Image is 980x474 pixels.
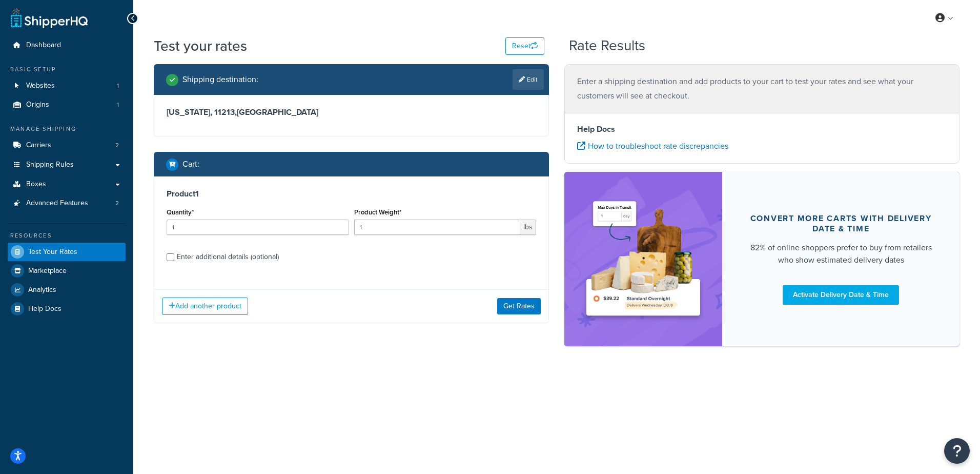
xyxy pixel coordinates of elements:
li: Websites [8,76,126,95]
li: Carriers [8,136,126,155]
span: Analytics [28,286,56,294]
span: Websites [26,82,55,90]
a: Carriers2 [8,136,126,155]
span: Help Docs [28,305,62,313]
div: Resources [8,231,126,240]
a: How to troubleshoot rate discrepancies [577,140,728,152]
div: Enter additional details (optional) [177,250,279,264]
span: Marketplace [28,267,67,275]
a: Help Docs [8,300,126,318]
input: Enter additional details (optional) [167,253,174,261]
button: Get Rates [497,298,541,314]
div: Convert more carts with delivery date & time [747,213,935,234]
span: 2 [115,141,119,150]
span: 2 [115,199,119,208]
a: Activate Delivery Date & Time [783,285,899,305]
li: Advanced Features [8,194,126,213]
a: Shipping Rules [8,155,126,174]
img: feature-image-ddt-36eae7f7280da8017bfb280eaccd9c446f90b1fe08728e4019434db127062ab4.png [580,187,707,330]
label: Product Weight* [354,208,401,216]
input: 0.00 [354,220,521,235]
h3: Product 1 [167,189,536,199]
div: Basic Setup [8,65,126,74]
h3: [US_STATE], 11213 , [GEOGRAPHIC_DATA] [167,107,536,117]
h2: Cart : [182,160,199,169]
span: Test Your Rates [28,248,77,256]
a: Advanced Features2 [8,194,126,213]
h2: Shipping destination : [182,75,258,84]
span: 1 [117,82,119,90]
div: Manage Shipping [8,125,126,133]
h1: Test your rates [154,36,247,56]
label: Quantity* [167,208,194,216]
span: 1 [117,101,119,109]
span: Shipping Rules [26,161,74,169]
span: Advanced Features [26,199,88,208]
button: Open Resource Center [944,438,970,464]
a: Origins1 [8,95,126,114]
button: Add another product [162,298,248,315]
h4: Help Docs [577,123,947,135]
a: Edit [513,69,544,90]
span: Boxes [26,180,46,189]
button: Reset [505,37,544,55]
a: Dashboard [8,36,126,55]
a: Websites1 [8,76,126,95]
li: Origins [8,95,126,114]
span: Dashboard [26,41,61,50]
h2: Rate Results [569,38,645,54]
a: Marketplace [8,262,126,280]
input: 0 [167,220,349,235]
span: lbs [520,220,536,235]
p: Enter a shipping destination and add products to your cart to test your rates and see what your c... [577,74,947,103]
a: Boxes [8,175,126,194]
span: Origins [26,101,49,109]
span: Carriers [26,141,51,150]
a: Test Your Rates [8,243,126,261]
a: Analytics [8,281,126,299]
div: 82% of online shoppers prefer to buy from retailers who show estimated delivery dates [747,242,935,266]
